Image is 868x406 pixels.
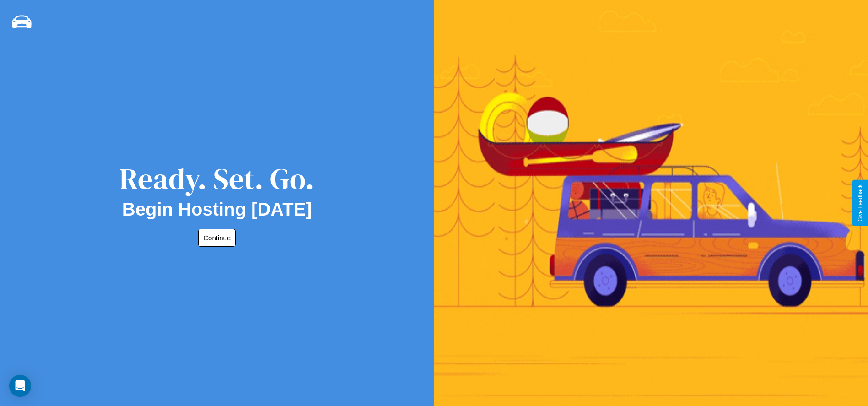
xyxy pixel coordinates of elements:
[198,229,236,247] button: Continue
[857,184,863,222] div: Give Feedback
[122,199,312,220] h2: Begin Hosting [DATE]
[119,158,314,199] div: Ready. Set. Go.
[9,375,31,397] div: Open Intercom Messenger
